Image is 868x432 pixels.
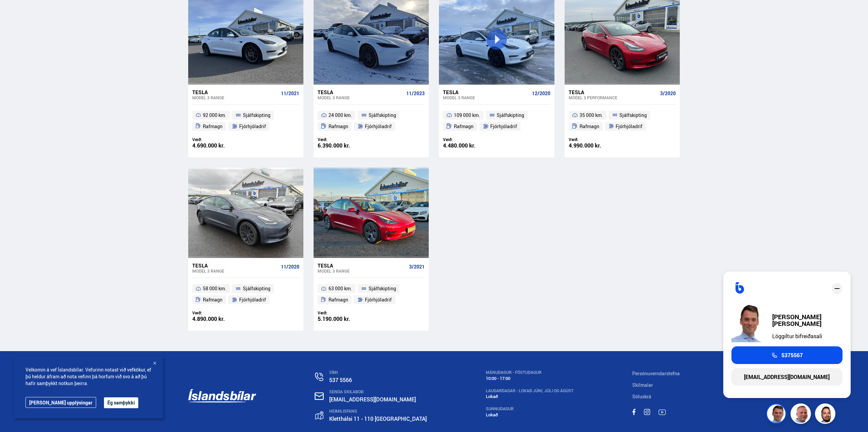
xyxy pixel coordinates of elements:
[580,122,599,131] span: Rafmagn
[318,95,404,100] div: Model 3 RANGE
[329,111,352,119] span: 24 000 km.
[329,376,352,384] a: 537 5566
[490,122,517,131] span: Fjórhjóladrif
[243,284,270,293] span: Sjálfskipting
[443,137,497,142] div: Verð:
[486,394,573,399] div: Lokað
[318,143,371,149] div: 6.390.000 kr.
[329,396,416,403] a: [EMAIL_ADDRESS][DOMAIN_NAME]
[486,388,573,393] div: LAUGARDAGAR - Lokað Júni, Júli og Ágúst
[632,370,680,377] a: Persónuverndarstefna
[569,89,657,95] div: Tesla
[329,122,348,131] span: Rafmagn
[318,89,404,95] div: Tesla
[203,296,223,304] span: Rafmagn
[25,397,96,408] a: [PERSON_NAME] upplýsingar
[243,111,270,119] span: Sjálfskipting
[329,370,427,375] div: SÍMI
[318,316,371,322] div: 5.190.000 kr.
[454,122,474,131] span: Rafmagn
[329,409,427,414] div: HEIMILISFANG
[832,283,843,294] div: close
[203,122,223,131] span: Rafmagn
[318,310,371,315] div: Verð:
[365,296,392,304] span: Fjórhjóladrif
[816,404,836,425] img: nhp88E3Fdnt1Opn2.png
[406,91,425,96] span: 11/2023
[192,143,246,149] div: 4.690.000 kr.
[318,269,406,273] div: Model 3 RANGE
[318,262,406,269] div: Tesla
[486,412,573,417] div: Lokað
[486,376,573,381] div: 10:00 - 17:00
[329,296,348,304] span: Rafmagn
[731,368,843,386] a: [EMAIL_ADDRESS][DOMAIN_NAME]
[315,373,323,381] img: n0V2lOsqF3l1V2iz.svg
[315,411,323,420] img: gp4YpyYFnEr45R34.svg
[619,111,647,119] span: Sjálfskipting
[731,346,843,364] a: 5375567
[192,95,278,100] div: Model 3 RANGE
[329,390,427,394] div: SENDA SKILABOÐ
[192,310,246,315] div: Verð:
[772,313,843,327] div: [PERSON_NAME] [PERSON_NAME]
[632,393,651,400] a: Söluskrá
[565,85,680,157] a: Tesla Model 3 PERFORMANCE 3/2020 35 000 km. Sjálfskipting Rafmagn Fjórhjóladrif Verð: 4.990.000 kr.
[281,264,299,270] span: 11/2020
[454,111,480,119] span: 109 000 km.
[616,122,642,131] span: Fjórhjóladrif
[203,111,226,119] span: 92 000 km.
[192,137,246,142] div: Verð:
[497,111,524,119] span: Sjálfskipting
[660,91,676,96] span: 3/2020
[329,284,352,293] span: 63 000 km.
[439,85,554,157] a: Tesla Model 3 RANGE 12/2020 109 000 km. Sjálfskipting Rafmagn Fjórhjóladrif Verð: 4.480.000 kr.
[188,85,303,157] a: Tesla Model 3 RANGE 11/2021 92 000 km. Sjálfskipting Rafmagn Fjórhjóladrif Verð: 4.690.000 kr.
[569,137,622,142] div: Verð:
[569,143,622,149] div: 4.990.000 kr.
[314,258,429,331] a: Tesla Model 3 RANGE 3/2021 63 000 km. Sjálfskipting Rafmagn Fjórhjóladrif Verð: 5.190.000 kr.
[369,111,396,119] span: Sjálfskipting
[365,122,392,131] span: Fjórhjóladrif
[369,284,396,293] span: Sjálfskipting
[443,143,497,149] div: 4.480.000 kr.
[188,258,303,331] a: Tesla Model 3 RANGE 11/2020 58 000 km. Sjálfskipting Rafmagn Fjórhjóladrif Verð: 4.890.000 kr.
[192,269,278,273] div: Model 3 RANGE
[192,262,278,269] div: Tesla
[409,264,425,270] span: 3/2021
[318,137,371,142] div: Verð:
[314,85,429,157] a: Tesla Model 3 RANGE 11/2023 24 000 km. Sjálfskipting Rafmagn Fjórhjóladrif Verð: 6.390.000 kr.
[25,366,151,387] span: Velkomin á vef Íslandsbílar. Vefurinn notast við vefkökur, ef þú heldur áfram að nota vefinn þá h...
[767,404,787,425] img: FbJEzSuNWCJXmdc-.webp
[239,296,266,304] span: Fjórhjóladrif
[632,382,653,388] a: Skilmalar
[792,404,812,425] img: siFngHWaQ9KaOqBr.png
[781,352,803,358] span: 5375567
[104,397,138,408] button: Ég samþykki
[580,111,603,119] span: 35 000 km.
[281,91,299,96] span: 11/2021
[315,392,324,400] img: nHj8e-n-aHgjukTg.svg
[731,303,765,342] img: FbJEzSuNWCJXmdc-.webp
[569,95,657,100] div: Model 3 PERFORMANCE
[443,89,529,95] div: Tesla
[443,95,529,100] div: Model 3 RANGE
[772,333,843,339] div: Löggiltur bifreiðasali
[329,415,427,422] a: Kletthálsi 11 - 110 [GEOGRAPHIC_DATA]
[532,91,550,96] span: 12/2020
[192,89,278,95] div: Tesla
[192,316,246,322] div: 4.890.000 kr.
[486,370,573,375] div: MÁNUDAGUR - FÖSTUDAGUR
[486,407,573,411] div: SUNNUDAGUR
[239,122,266,131] span: Fjórhjóladrif
[203,284,226,293] span: 58 000 km.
